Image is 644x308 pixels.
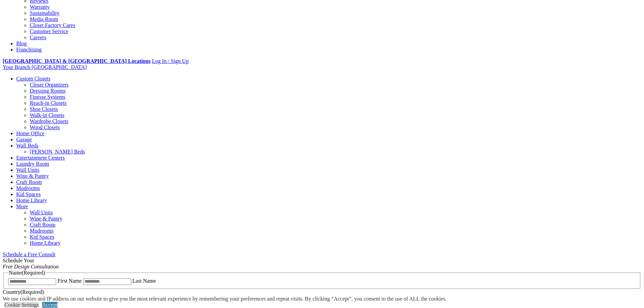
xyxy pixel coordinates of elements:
[8,270,46,276] legend: Name
[30,16,58,22] a: Media Room
[16,143,39,148] a: Wall Beds
[3,264,59,269] em: Free Design Consultation
[30,222,55,228] a: Craft Room
[30,4,50,10] a: Warranty
[30,10,59,16] a: Sustainability
[30,88,66,94] a: Dressing Rooms
[16,41,27,46] a: Blog
[16,185,40,191] a: Mudrooms
[30,22,75,28] a: Closet Factory Cares
[16,179,42,185] a: Craft Room
[30,34,46,40] a: Careers
[30,124,60,130] a: Wood Closets
[30,118,68,124] a: Wardrobe Closets
[30,216,62,221] a: Wine & Pantry
[16,204,28,209] a: More menu text will display only on big screen
[30,234,54,240] a: Kid Spaces
[42,302,57,308] a: Accept
[3,58,150,64] a: [GEOGRAPHIC_DATA] & [GEOGRAPHIC_DATA] Locations
[16,137,32,142] a: Garage
[22,270,45,276] span: (Required)
[16,191,41,197] a: Kid Spaces
[30,240,61,246] a: Home Library
[3,64,87,70] a: Your Branch [GEOGRAPHIC_DATA]
[16,167,39,173] a: Wall Units
[16,47,42,52] a: Franchising
[152,58,188,64] a: Log In / Sign Up
[3,258,59,269] span: Schedule Your
[30,94,65,100] a: Finesse Systems
[3,296,447,302] div: We use cookies and IP address on our website to give you the most relevant experience by remember...
[30,106,58,112] a: Shoe Closets
[30,149,85,155] a: [PERSON_NAME] Beds
[16,155,65,161] a: Entertainment Centers
[16,161,49,167] a: Laundry Room
[16,173,49,179] a: Wine & Pantry
[57,278,82,284] label: First Name
[4,302,39,308] a: Cookie Settings
[30,210,53,215] a: Wall Units
[30,100,67,106] a: Reach-in Closets
[3,289,44,295] label: Country
[3,252,55,257] a: Schedule a Free Consult (opens a dropdown menu)
[16,131,45,136] a: Home Office
[30,228,53,234] a: Mudrooms
[16,197,47,203] a: Home Library
[31,64,87,70] span: [GEOGRAPHIC_DATA]
[30,28,68,34] a: Customer Service
[30,82,69,88] a: Closet Organizers
[16,76,50,81] a: Custom Closets
[133,278,156,284] label: Last Name
[30,112,64,118] a: Walk-in Closets
[3,64,30,70] span: Your Branch
[20,289,44,295] span: (Required)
